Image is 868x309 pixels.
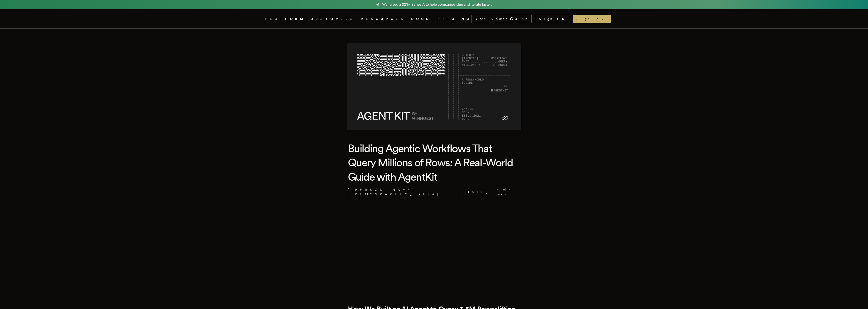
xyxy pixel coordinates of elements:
[361,16,406,22] button: RESOURCES
[348,141,520,184] h1: Building Agentic Workflows That Query Millions of Rows: A Real-World Guide with AgentKit
[310,16,355,22] a: CUSTOMERS
[458,190,488,194] span: [DATE]
[265,16,305,22] button: PLATFORM
[382,2,492,7] span: We raised a $21M Series A to help companies ship and iterate faster.
[535,15,569,23] a: Sign In
[411,16,431,22] a: DOCS
[515,17,530,21] span: 4.9 K
[347,43,521,130] img: Featured image for Building Agentic Workflows That Query Millions of Rows: A Real-World Guide wit...
[253,9,616,28] nav: Global
[496,187,517,197] span: 9 min read
[475,17,508,21] span: Open Source
[573,15,611,23] a: Sign up
[348,187,520,197] p: [PERSON_NAME][DEMOGRAPHIC_DATA] · ·
[600,17,608,21] span: →
[437,16,472,22] a: PRICING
